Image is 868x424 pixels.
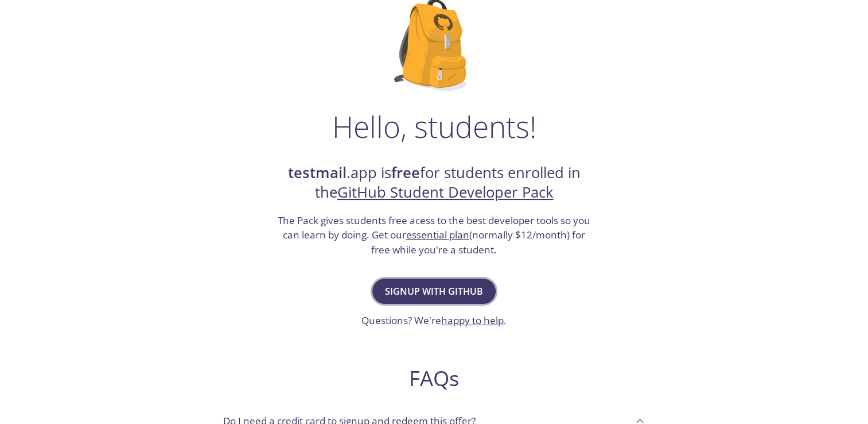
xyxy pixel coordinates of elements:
strong: free [391,163,420,183]
a: GitHub Student Developer Pack [337,182,554,202]
h1: Hello, students! [332,109,536,144]
h3: Questions? We're . [361,313,507,328]
a: happy to help [441,314,504,327]
a: essential plan [406,228,469,241]
h3: The Pack gives students free acess to the best developer tools so you can learn by doing. Get our... [277,213,592,257]
span: Signup with GitHub [385,283,483,299]
h2: .app is for students enrolled in the [277,163,592,203]
button: Signup with GitHub [372,279,496,304]
strong: testmail [288,163,347,183]
h2: FAQs [214,365,655,391]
